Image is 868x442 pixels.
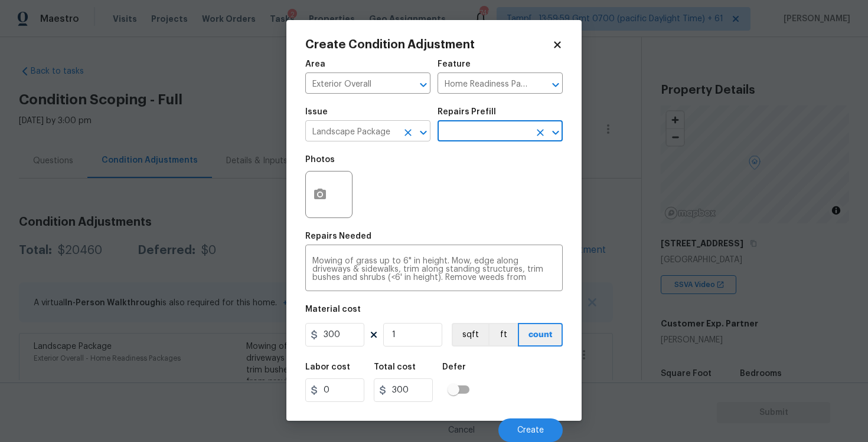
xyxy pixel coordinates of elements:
[305,60,325,68] h5: Area
[305,39,552,51] h2: Create Condition Adjustment
[442,363,466,371] h5: Defer
[312,257,556,282] textarea: Mowing of grass up to 6" in height. Mow, edge along driveways & sidewalks, trim along standing st...
[452,323,488,347] button: sqft
[498,418,563,442] button: Create
[518,323,563,347] button: count
[374,363,416,371] h5: Total cost
[415,77,432,93] button: Open
[415,124,432,141] button: Open
[305,156,335,164] h5: Photos
[429,418,494,442] button: Cancel
[448,426,475,435] span: Cancel
[400,124,416,141] button: Clear
[438,108,496,116] h5: Repairs Prefill
[517,426,544,435] span: Create
[305,108,328,116] h5: Issue
[532,124,549,141] button: Clear
[547,77,564,93] button: Open
[305,305,361,314] h5: Material cost
[305,232,371,240] h5: Repairs Needed
[305,363,350,371] h5: Labor cost
[488,323,518,347] button: ft
[438,60,471,68] h5: Feature
[547,124,564,141] button: Open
